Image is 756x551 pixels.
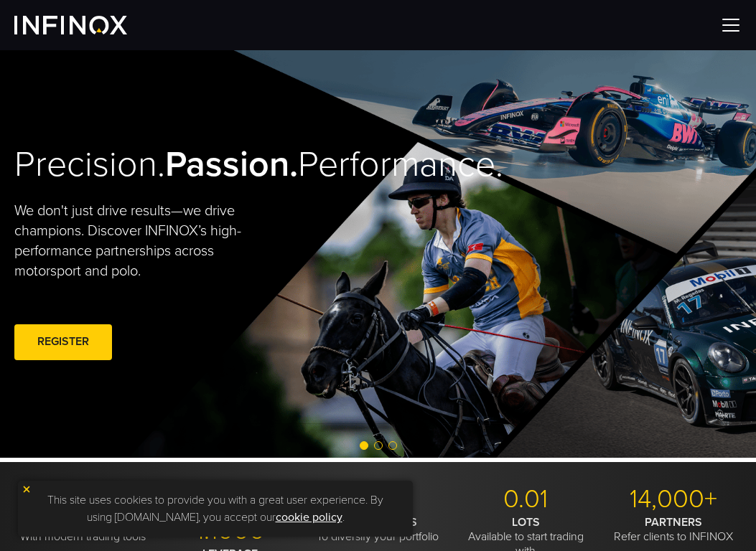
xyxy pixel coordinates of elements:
[605,515,742,544] p: Refer clients to INFINOX
[14,201,276,281] p: We don't just drive results—we drive champions. Discover INFINOX’s high-performance partnerships ...
[14,143,342,187] h2: Precision. Performance.
[14,324,112,359] a: REGISTER
[276,510,342,524] a: cookie policy
[14,484,151,515] p: MT4/5
[457,484,594,515] p: 0.01
[25,488,406,529] p: This site uses cookies to provide you with a great user experience. By using [DOMAIN_NAME], you a...
[388,441,397,450] span: Go to slide 3
[645,515,702,529] strong: PARTNERS
[165,143,298,186] strong: Passion.
[374,441,383,450] span: Go to slide 2
[22,484,32,494] img: yellow close icon
[605,484,742,515] p: 14,000+
[14,515,151,544] p: With modern trading tools
[360,441,368,450] span: Go to slide 1
[512,515,540,529] strong: LOTS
